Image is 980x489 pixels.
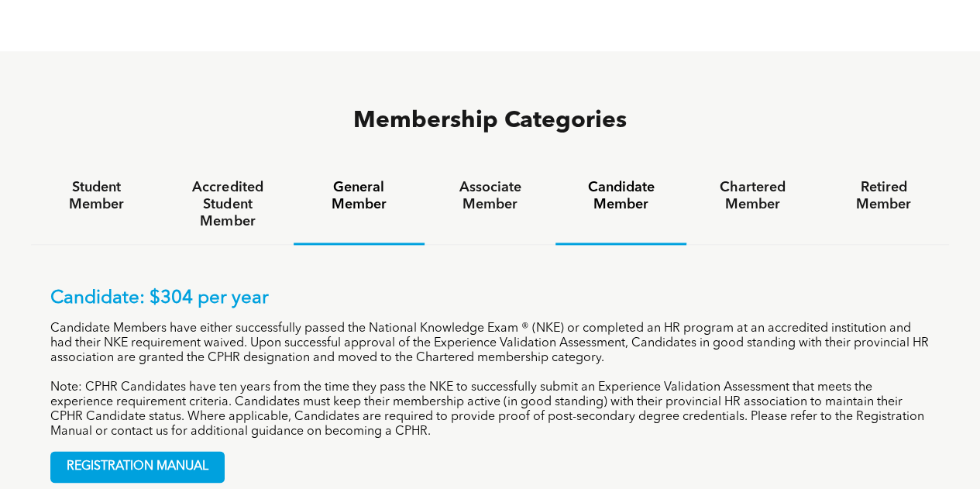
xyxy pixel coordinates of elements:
[353,109,627,133] span: Membership Categories
[569,179,672,213] h4: Candidate Member
[308,179,411,213] h4: General Member
[45,179,148,213] h4: Student Member
[51,452,224,482] span: REGISTRATION MANUAL
[50,288,930,310] p: Candidate: $304 per year
[50,451,225,483] a: REGISTRATION MANUAL
[700,179,803,213] h4: Chartered Member
[176,179,279,230] h4: Accredited Student Member
[438,179,542,213] h4: Associate Member
[50,322,930,366] p: Candidate Members have either successfully passed the National Knowledge Exam ® (NKE) or complete...
[50,381,930,439] p: Note: CPHR Candidates have ten years from the time they pass the NKE to successfully submit an Ex...
[832,179,935,213] h4: Retired Member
